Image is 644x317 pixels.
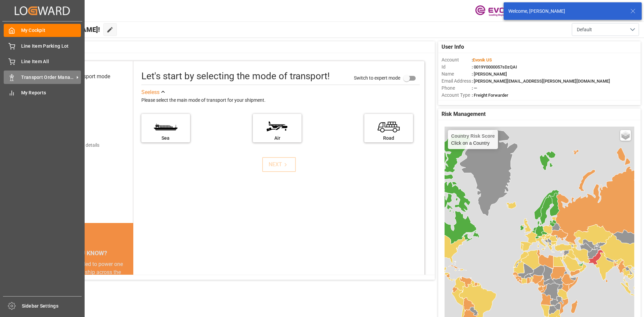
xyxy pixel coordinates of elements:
div: Please select the main mode of transport for your shipment. [141,96,420,104]
span: : 0019Y0000057sDzQAI [472,64,517,70]
div: Sea [145,135,187,142]
span: Sidebar Settings [22,303,82,310]
a: Line Item Parking Lot [4,39,81,52]
a: My Cockpit [4,24,81,37]
span: Line Item Parking Lot [21,43,81,50]
a: My Reports [4,86,81,99]
a: Layers [620,130,631,141]
button: open menu [572,23,639,36]
button: next slide / item [124,260,133,317]
div: NEXT [269,161,289,169]
span: Line Item All [21,58,81,65]
div: DID YOU KNOW? [36,246,133,260]
span: Email Address [442,78,472,85]
span: My Reports [21,89,81,96]
span: : Freight Forwarder [472,93,508,98]
span: My Cockpit [21,27,81,34]
span: : — [472,86,477,91]
span: Account [442,56,472,63]
span: : [472,57,492,62]
span: Hello [PERSON_NAME]! [28,23,100,36]
span: : [PERSON_NAME][EMAIL_ADDRESS][PERSON_NAME][DOMAIN_NAME] [472,79,610,84]
span: Name [442,71,472,78]
div: Road [368,135,410,142]
div: Let's start by selecting the mode of transport! [141,69,330,83]
button: NEXT [262,157,296,172]
span: : [PERSON_NAME] [472,72,507,77]
div: Click on a Country [451,133,495,146]
span: Phone [442,85,472,92]
img: Evonik-brand-mark-Deep-Purple-RGB.jpeg_1700498283.jpeg [475,5,519,17]
a: Line Item All [4,55,81,68]
div: See less [141,88,159,96]
span: Account Type [442,92,472,99]
span: Evonik US [473,57,492,62]
span: Switch to expert mode [354,75,400,80]
div: Air [256,135,298,142]
div: Welcome, [PERSON_NAME] [508,8,624,15]
span: Default [577,26,592,33]
div: The energy needed to power one large container ship across the ocean in a single day is the same ... [44,260,125,309]
span: User Info [442,43,464,51]
h4: Country Risk Score [451,133,495,139]
span: Risk Management [442,110,486,118]
span: Id [442,63,472,71]
span: Transport Order Management [21,74,74,81]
